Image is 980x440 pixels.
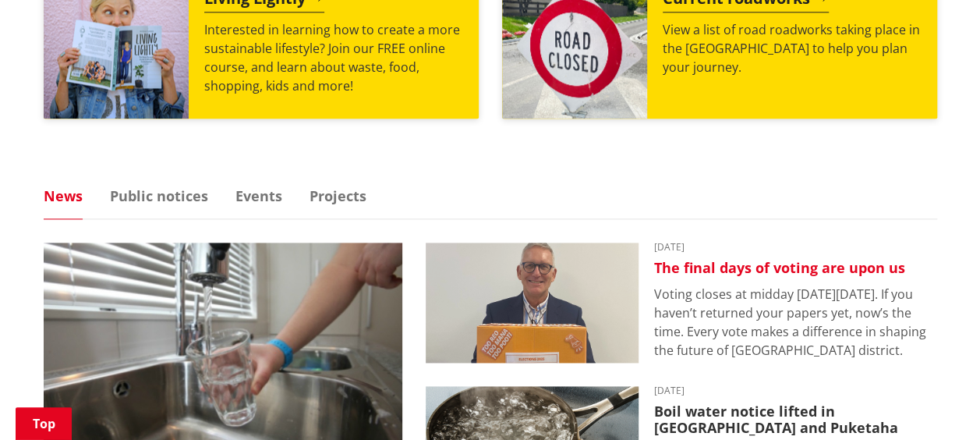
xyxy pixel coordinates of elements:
iframe: Messenger Launcher [908,374,964,431]
img: Craig Hobbs editorial elections [426,243,639,363]
a: Public notices [110,189,208,203]
a: Top [16,407,72,440]
a: [DATE] The final days of voting are upon us Voting closes at midday [DATE][DATE]. If you haven’t ... [426,243,937,363]
a: Projects [310,189,366,203]
p: Voting closes at midday [DATE][DATE]. If you haven’t returned your papers yet, now’s the time. Ev... [654,285,937,360]
p: Interested in learning how to create a more sustainable lifestyle? Join our FREE online course, a... [204,20,463,95]
a: Events [235,189,282,203]
a: News [44,189,83,203]
h3: The final days of voting are upon us [654,260,937,277]
h3: Boil water notice lifted in [GEOGRAPHIC_DATA] and Puketaha [654,403,937,437]
time: [DATE] [654,243,937,252]
time: [DATE] [654,386,937,396]
p: View a list of road roadworks taking place in the [GEOGRAPHIC_DATA] to help you plan your journey. [663,20,922,76]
